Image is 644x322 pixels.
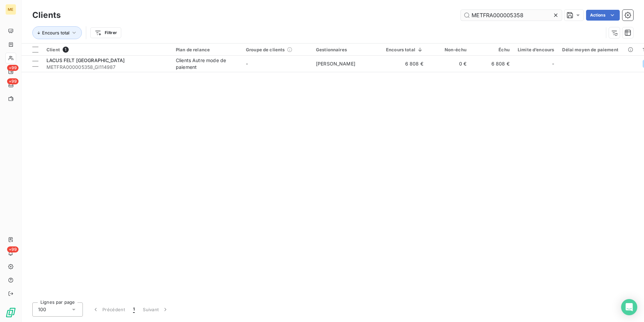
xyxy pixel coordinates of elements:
td: 0 € [427,56,471,72]
button: 1 [129,302,139,317]
span: +99 [7,246,19,252]
div: Délai moyen de paiement [562,47,634,52]
span: [PERSON_NAME] [316,61,355,66]
div: Open Intercom Messenger [621,299,637,315]
div: ME [5,4,16,15]
h3: Clients [32,9,61,21]
div: Clients Autre mode de paiement [176,57,238,71]
span: Groupe de clients [246,47,285,52]
button: Actions [586,10,620,21]
span: LACUS FELT [GEOGRAPHIC_DATA] [46,57,125,63]
td: 6 808 € [382,56,427,72]
div: Gestionnaires [316,47,378,52]
td: 6 808 € [471,56,514,72]
div: Encours total [386,47,423,52]
button: Encours total [32,26,82,39]
button: Filtrer [90,27,121,38]
span: Client [46,47,60,52]
span: - [552,60,554,67]
span: 100 [38,306,46,313]
span: METFRA000005358_GI114987 [46,64,168,71]
div: Plan de relance [176,47,238,52]
span: 1 [133,306,135,313]
img: Logo LeanPay [5,307,16,318]
span: - [246,61,248,66]
button: Suivant [139,302,173,317]
div: Échu [475,47,510,52]
div: Limite d’encours [518,47,554,52]
span: +99 [7,65,19,71]
span: 1 [63,47,69,53]
span: Encours total [42,30,69,35]
span: +99 [7,78,19,84]
div: Non-échu [431,47,466,52]
input: Rechercher [461,10,562,21]
button: Précédent [88,302,129,317]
